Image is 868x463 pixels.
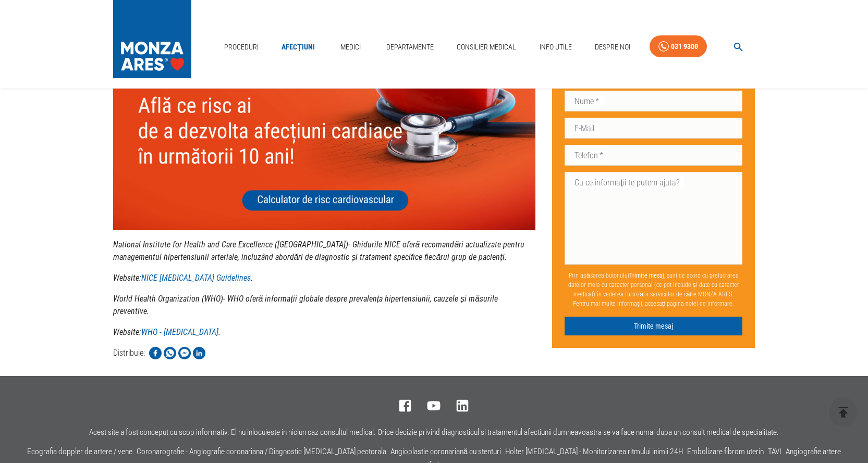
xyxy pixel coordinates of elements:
[505,447,683,456] a: Holter [MEDICAL_DATA] - Monitorizarea ritmului inimii 24H
[277,36,319,58] a: Afecțiuni
[650,35,707,58] a: 031 9300
[768,447,781,456] a: TAVI
[27,447,132,456] a: Ecografia doppler de artere / vene
[565,317,742,336] button: Trimite mesaj
[565,267,742,312] p: Prin apăsarea butonului , sunt de acord cu prelucrarea datelor mele cu caracter personal (ce pot ...
[141,327,218,337] a: WHO - [MEDICAL_DATA]
[89,428,779,437] p: Acest site a fost conceput cu scop informativ. El nu inlocuieste in niciun caz consultul medical....
[137,447,386,456] a: Coronarografie - Angiografie coronariana / Diagnostic [MEDICAL_DATA] pectorala
[149,347,162,359] img: Share on Facebook
[687,447,764,456] a: Embolizare fibrom uterin
[113,347,145,359] p: Distribuie:
[164,347,176,359] img: Share on WhatsApp
[671,40,698,53] div: 031 9300
[113,240,525,262] em: - Ghidurile NICE oferă recomandări actualizate pentru managementul hipertensiunii arteriale, incl...
[113,294,223,304] strong: World Health Organization (WHO)
[113,273,253,283] em: Website: .
[390,447,502,456] a: Angioplastie coronariană cu stenturi
[193,347,205,359] img: Share on LinkedIn
[113,294,498,316] em: - WHO oferă informații globale despre prevalența hipertensiunii, cauzele și măsurile preventive.
[113,240,348,249] strong: National Institute for Health and Care Excellence ([GEOGRAPHIC_DATA])
[382,36,438,58] a: Departamente
[178,347,191,359] img: Share on Facebook Messenger
[334,36,367,58] a: Medici
[629,272,664,279] b: Trimite mesaj
[453,36,520,58] a: Consilier Medical
[829,398,858,427] button: delete
[535,36,576,58] a: Info Utile
[113,327,221,337] em: Website: .
[220,36,263,58] a: Proceduri
[591,36,634,58] a: Despre Noi
[141,273,251,283] a: NICE [MEDICAL_DATA] Guidelines
[113,61,536,230] img: null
